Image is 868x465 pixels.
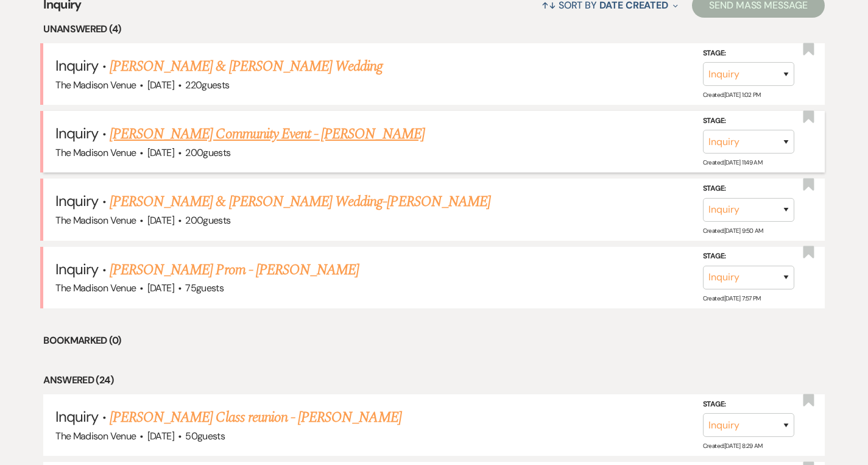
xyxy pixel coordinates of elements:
[110,191,490,213] a: [PERSON_NAME] & [PERSON_NAME] Wedding-[PERSON_NAME]
[110,123,425,145] a: [PERSON_NAME] Community Event - [PERSON_NAME]
[55,407,98,426] span: Inquiry
[185,146,230,159] span: 200 guests
[185,430,225,442] span: 50 guests
[43,372,825,388] li: Answered (24)
[55,260,98,279] span: Inquiry
[703,442,763,450] span: Created: [DATE] 8:29 AM
[55,430,136,442] span: The Madison Venue
[185,282,224,294] span: 75 guests
[55,191,98,210] span: Inquiry
[55,56,98,75] span: Inquiry
[703,250,794,263] label: Stage:
[147,146,174,159] span: [DATE]
[110,406,401,428] a: [PERSON_NAME] Class reunion - [PERSON_NAME]
[185,79,229,91] span: 220 guests
[703,158,762,166] span: Created: [DATE] 11:49 AM
[55,282,136,294] span: The Madison Venue
[55,124,98,143] span: Inquiry
[703,182,794,196] label: Stage:
[185,214,230,227] span: 200 guests
[55,214,136,227] span: The Madison Venue
[55,79,136,91] span: The Madison Venue
[43,333,825,349] li: Bookmarked (0)
[703,91,761,99] span: Created: [DATE] 1:02 PM
[147,430,174,442] span: [DATE]
[147,79,174,91] span: [DATE]
[110,259,359,281] a: [PERSON_NAME] Prom - [PERSON_NAME]
[43,21,825,37] li: Unanswered (4)
[55,146,136,159] span: The Madison Venue
[703,226,763,234] span: Created: [DATE] 9:50 AM
[703,115,794,128] label: Stage:
[147,214,174,227] span: [DATE]
[703,294,761,302] span: Created: [DATE] 7:57 PM
[110,55,383,77] a: [PERSON_NAME] & [PERSON_NAME] Wedding
[703,47,794,60] label: Stage:
[703,397,794,411] label: Stage:
[147,282,174,294] span: [DATE]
